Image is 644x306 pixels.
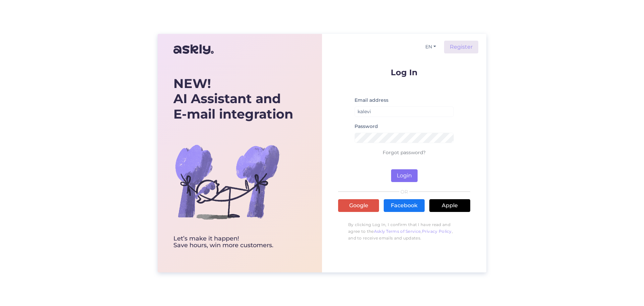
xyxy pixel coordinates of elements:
[338,199,379,212] a: Google
[173,128,281,235] img: bg-askly
[422,229,452,234] a: Privacy Policy
[338,68,470,77] p: Log In
[444,41,478,53] a: Register
[429,199,470,212] a: Apple
[423,42,439,52] button: EN
[399,189,409,194] span: OR
[355,123,378,130] label: Password
[391,169,418,182] button: Login
[338,218,470,245] p: By clicking Log In, I confirm that I have read and agree to the , , and to receive emails and upd...
[173,76,293,122] div: AI Assistant and E-mail integration
[384,199,425,212] a: Facebook
[355,106,454,117] input: Enter email
[383,149,426,156] a: Forgot password?
[173,76,211,91] b: NEW!
[173,41,214,57] img: Askly
[355,97,388,104] label: Email address
[173,235,293,249] div: Let’s make it happen! Save hours, win more customers.
[374,229,421,234] a: Askly Terms of Service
